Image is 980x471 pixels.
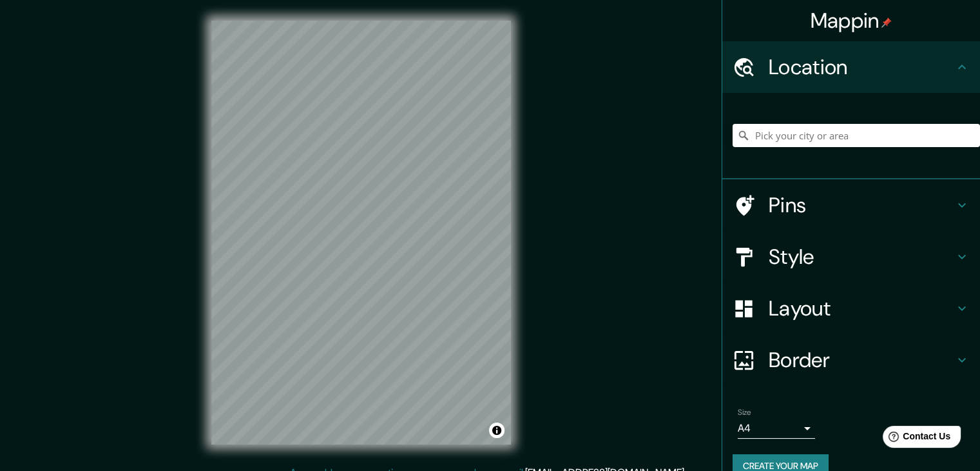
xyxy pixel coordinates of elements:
div: Location [722,41,980,93]
input: Pick your city or area [733,124,980,147]
h4: Style [769,244,954,270]
div: Style [722,231,980,283]
div: Border [722,334,980,386]
h4: Pins [769,192,954,218]
div: Pins [722,179,980,231]
div: A4 [738,418,815,439]
button: Toggle attribution [489,423,504,438]
h4: Border [769,347,954,373]
iframe: Help widget launcher [865,421,966,457]
canvas: Map [211,21,511,445]
img: pin-icon.png [881,17,892,28]
h4: Location [769,54,954,80]
label: Size [738,407,751,418]
h4: Mappin [811,8,892,34]
div: Layout [722,283,980,334]
h4: Layout [769,296,954,321]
